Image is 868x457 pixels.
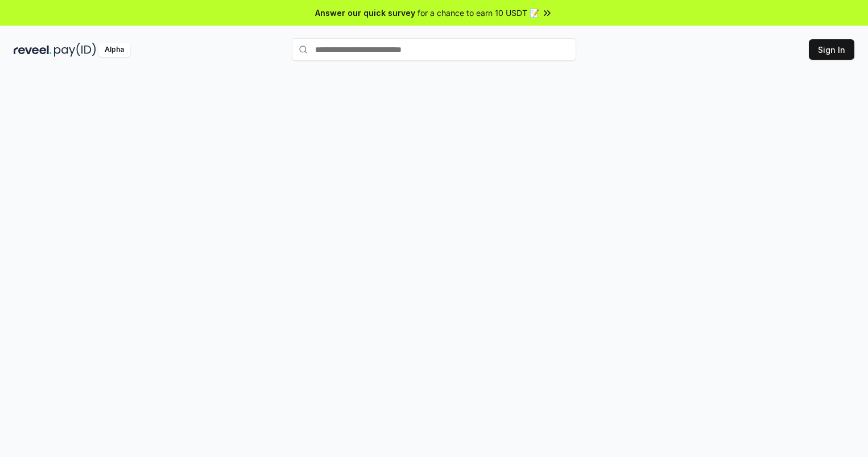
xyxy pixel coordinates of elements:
img: pay_id [54,43,96,57]
button: Sign In [809,39,854,60]
span: Answer our quick survey [315,7,415,19]
span: for a chance to earn 10 USDT 📝 [418,7,539,19]
div: Alpha [98,43,130,57]
img: reveel_dark [14,43,52,57]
